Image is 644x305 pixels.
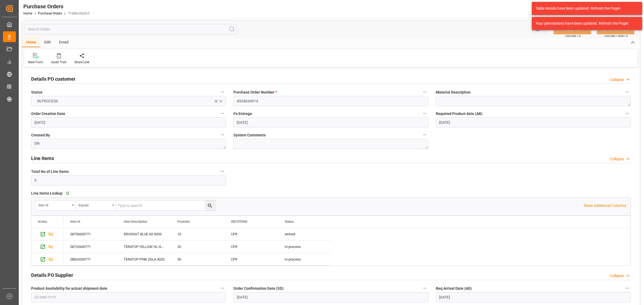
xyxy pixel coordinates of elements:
div: Audit Trail [51,60,66,65]
span: Material Description [436,90,471,95]
div: Share Link [74,60,89,65]
span: Fe Entrega [233,111,252,117]
span: Item Id [70,220,80,224]
input: DD-MM-YYYY [233,117,428,128]
div: Action [38,220,47,224]
button: Purchase Order Number * [421,88,428,95]
h2: Line Items [31,155,54,162]
div: CFR [231,241,272,253]
span: Item Description [124,220,147,224]
button: System Comments [421,131,428,138]
div: In process [278,240,332,253]
div: Collapse [610,273,624,279]
textarea: DN [31,139,226,149]
div: Collapse [610,77,624,83]
input: DD-MM-YYYY [436,292,631,302]
div: CFR [231,228,272,240]
span: Total No of Line Items [31,169,69,174]
div: Your permissions have been updated. Refresh the Page!. [536,21,634,26]
span: Product Availability for actual shipment date [31,286,107,291]
div: Arrived [278,228,332,240]
div: Press SPACE to select this row. [64,240,332,253]
div: Press SPACE to select this row. [31,240,64,253]
div: TERATOP YELLOW HL-G-01 150% 0025 [117,240,171,253]
div: Table details have been updated. Refresh the Page!. [536,6,634,11]
div: Press SPACE to select this row. [31,253,64,266]
span: Status [285,220,294,224]
button: Material Description [624,88,631,95]
div: In process [278,253,332,265]
button: Order Creation Date [219,110,226,117]
div: 28753630771 [64,228,117,240]
div: 20 [177,241,218,253]
div: Home [22,38,40,47]
button: search button [205,200,215,211]
div: Equals [79,202,110,208]
div: TERATOP PINK 2GLA 0025 [117,253,171,265]
h2: Details PO customer [31,75,76,83]
div: Edit [40,38,55,47]
button: Required Product date (AB) [624,110,631,117]
div: 28824230771 [64,253,117,265]
span: Req Arrival Date (AD) [436,286,472,291]
div: Item Id [38,202,70,208]
input: DD-MM-YYYY [233,292,428,302]
button: Product Availability for actual shipment date [219,285,226,292]
input: DD-MM-YYYY [31,117,226,128]
button: open menu [76,200,116,211]
span: Required Product date (AB) [436,111,482,117]
span: INCOTERM [231,220,247,224]
button: open menu [36,200,76,211]
div: 30 [177,253,218,266]
button: Created By [219,131,226,138]
div: Collapse [610,156,624,162]
span: Ctrl/CMD + S [565,34,581,38]
div: Purchase Orders [23,2,90,10]
span: Posición [177,220,190,224]
h2: Details PO Supplier [31,271,73,279]
div: ERIOFAST BLUE 3G 0020 [117,228,171,240]
div: Press SPACE to select this row. [64,228,332,240]
input: Search Fields [25,24,237,34]
span: IN PROCESS [34,98,61,104]
div: CFR [231,253,272,266]
button: Total No of Line Items [219,168,226,175]
button: Req Arrival Date (AD) [624,285,631,292]
input: Type to search [116,200,215,211]
a: Purchase Orders [38,12,62,15]
input: DD-MM-YYYY [436,117,631,128]
div: Press SPACE to select this row. [31,228,64,240]
span: Ctrl/CMD + Shift + S [604,34,628,38]
button: Order Confirmation Date (SD) [421,285,428,292]
div: 28722630771 [64,240,117,253]
div: Email [55,38,73,47]
span: Purchase Order Number [233,90,277,95]
span: Order Creation Date [31,111,65,117]
button: open menu [31,96,226,106]
a: Home [23,12,32,15]
div: New Form [28,60,43,65]
span: Line Items Lookup [31,191,63,196]
span: Status [31,90,42,95]
button: Status [219,88,226,95]
button: Fe Entrega [421,110,428,117]
span: System Comments [233,132,266,138]
span: Created By [31,132,50,138]
span: Order Confirmation Date (SD) [233,286,284,291]
div: Press SPACE to select this row. [64,253,332,266]
p: Show Additional Columns [584,203,626,209]
input: DD-MM-YYYY [31,292,226,302]
div: 10 [177,228,218,240]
